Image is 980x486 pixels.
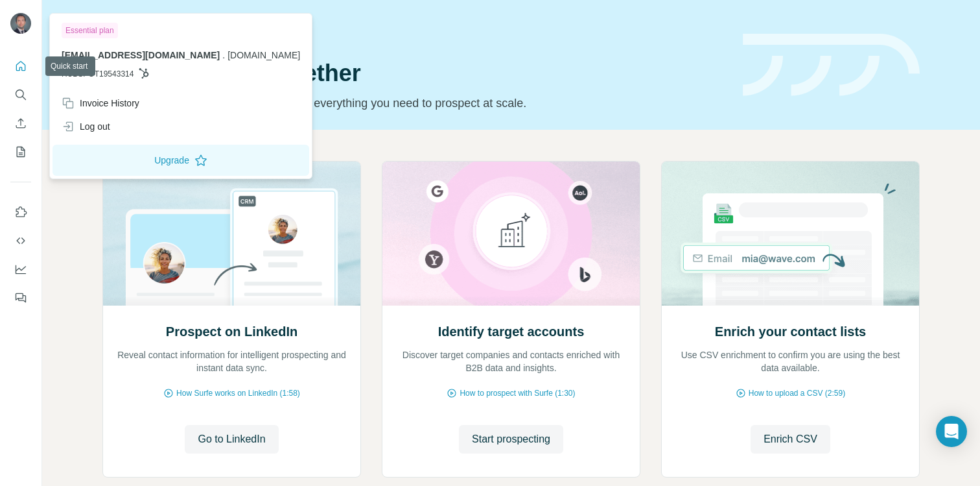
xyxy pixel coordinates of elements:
button: Start prospecting [459,425,563,454]
span: How to upload a CSV (2:59) [749,387,845,399]
p: Pick your starting point and we’ll provide everything you need to prospect at scale. [102,94,727,112]
span: How Surfe works on LinkedIn (1:58) [176,387,300,399]
img: banner [743,34,920,97]
span: [EMAIL_ADDRESS][DOMAIN_NAME] [62,50,220,60]
button: Search [10,83,31,106]
span: . [222,50,225,60]
button: Use Surfe API [10,229,31,252]
span: [DOMAIN_NAME] [227,50,300,60]
div: Quick start [102,24,727,37]
div: Invoice History [62,97,139,110]
button: Go to LinkedIn [185,425,278,454]
button: Use Surfe on LinkedIn [10,200,31,224]
span: HUBSPOT19543314 [62,68,134,80]
p: Discover target companies and contacts enriched with B2B data and insights. [395,348,627,374]
img: Enrich your contact lists [661,162,920,306]
p: Use CSV enrichment to confirm you are using the best data available. [675,348,906,374]
span: Enrich CSV [764,431,817,447]
button: Enrich CSV [751,425,830,454]
button: Dashboard [10,258,31,281]
div: Essential plan [62,23,118,38]
span: How to prospect with Surfe (1:30) [460,387,575,399]
button: Feedback [10,286,31,310]
h2: Enrich your contact lists [715,322,866,341]
button: Enrich CSV [10,112,31,135]
h2: Identify target accounts [438,322,585,341]
h1: Let’s prospect together [102,60,727,86]
div: Log out [62,120,110,133]
span: Start prospecting [472,431,550,447]
button: My lists [10,140,31,164]
button: Quick start [10,55,31,78]
p: Reveal contact information for intelligent prospecting and instant data sync. [116,348,347,374]
img: Prospect on LinkedIn [102,162,361,306]
img: Avatar [10,13,31,34]
img: Identify target accounts [382,162,640,306]
h2: Prospect on LinkedIn [166,322,297,341]
button: Upgrade [52,145,309,176]
div: Open Intercom Messenger [936,416,967,447]
span: Go to LinkedIn [198,431,265,447]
